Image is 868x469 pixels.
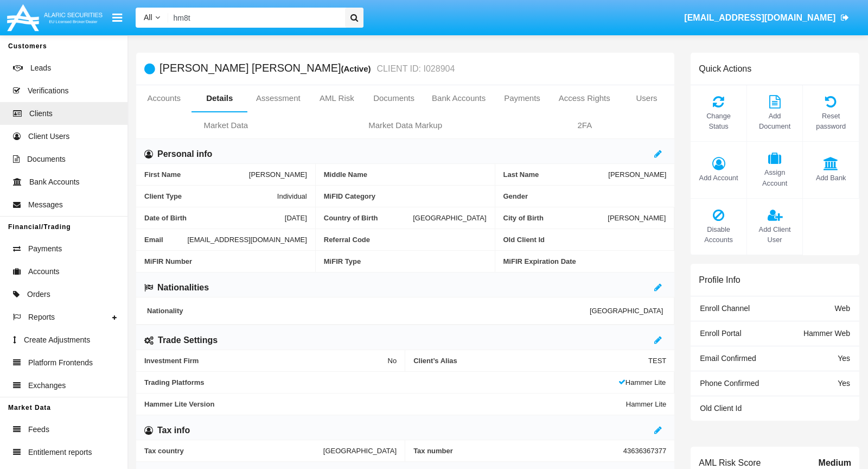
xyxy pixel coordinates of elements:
span: Client’s Alias [413,357,648,365]
span: Documents [27,154,66,165]
span: Middle Name [324,170,487,179]
h6: AML Risk Score [699,458,761,468]
span: Individual [277,192,307,200]
span: Tax country [144,447,323,455]
span: Leads [30,62,51,74]
span: Entitlement reports [28,447,92,458]
img: Logo image [5,2,104,34]
span: Clients [29,108,53,119]
span: Old Client Id [700,404,742,413]
a: Assessment [247,85,309,111]
span: [PERSON_NAME] [608,214,666,222]
h6: Tax info [157,424,190,436]
input: Search [168,8,341,28]
span: Old Client Id [503,236,666,244]
a: Users [619,85,674,111]
a: AML Risk [309,85,365,111]
span: [GEOGRAPHIC_DATA] [413,214,486,222]
span: Email [144,236,187,244]
span: Assign Account [752,167,797,188]
span: Disable Accounts [696,224,741,245]
span: Enroll Channel [700,304,750,313]
a: Payments [494,85,550,111]
span: MiFIR Number [144,257,307,265]
span: Accounts [28,266,60,277]
span: Client Type [144,192,277,200]
h6: Personal info [157,148,212,160]
span: [GEOGRAPHIC_DATA] [323,447,397,455]
h6: Profile Info [699,275,740,285]
span: Add Document [752,111,797,131]
span: Add Account [696,173,741,183]
span: Platform Frontends [28,357,93,369]
span: Bank Accounts [29,176,80,188]
span: Yes [838,379,850,388]
span: TEST [648,357,666,365]
span: Reports [28,312,55,323]
span: Date of Birth [144,214,285,222]
span: Verifications [28,85,68,97]
h6: Quick Actions [699,64,751,74]
span: Add Client User [752,224,797,245]
span: MiFIR Type [324,257,487,265]
span: Email Confirmed [700,354,756,363]
a: Accounts [136,85,192,111]
span: Tax number [413,447,623,455]
a: [EMAIL_ADDRESS][DOMAIN_NAME] [679,3,854,33]
span: Hammer Lite [618,378,666,386]
span: Yes [838,354,850,363]
span: [EMAIL_ADDRESS][DOMAIN_NAME] [684,13,835,22]
span: [GEOGRAPHIC_DATA] [590,307,663,315]
span: First Name [144,170,249,179]
span: Orders [27,289,50,300]
span: Hammer Lite [626,400,666,408]
span: Create Adjustments [24,334,90,346]
span: Payments [28,243,62,255]
a: Market Data [136,112,316,138]
span: Add Bank [808,173,853,183]
span: MiFID Category [324,192,487,200]
a: Access Rights [550,85,619,111]
span: Phone Confirmed [700,379,759,388]
span: Feeds [28,424,49,435]
a: Documents [365,85,423,111]
span: Hammer Web [803,329,850,338]
span: Investment Firm [144,357,388,365]
span: MiFIR Expiration Date [503,257,667,265]
span: Messages [28,199,63,211]
span: Enroll Portal [700,329,741,338]
span: Change Status [696,111,741,131]
small: CLIENT ID: I028904 [374,65,455,73]
span: [PERSON_NAME] [608,170,666,179]
span: [EMAIL_ADDRESS][DOMAIN_NAME] [187,236,307,244]
span: Trading Platforms [144,378,618,386]
h6: Trade Settings [158,334,218,346]
span: Last Name [503,170,609,179]
h6: Nationalities [157,282,209,294]
span: Nationality [147,307,590,315]
span: [PERSON_NAME] [249,170,307,179]
span: Country of Birth [324,214,413,222]
span: All [144,13,152,22]
div: (Active) [341,62,374,75]
span: [DATE] [285,214,307,222]
span: Client Users [28,131,69,142]
a: Bank Accounts [423,85,494,111]
span: Hammer Lite Version [144,400,626,408]
span: No [388,357,397,365]
span: Exchanges [28,380,66,391]
a: All [136,12,168,23]
a: 2FA [495,112,675,138]
a: Details [192,85,247,111]
span: Reset password [808,111,853,131]
span: Web [834,304,850,313]
span: 43636367377 [623,447,667,455]
span: Gender [503,192,667,200]
a: Market Data Markup [316,112,495,138]
span: City of Birth [503,214,608,222]
h5: [PERSON_NAME] [PERSON_NAME] [159,62,455,75]
span: Referral Code [324,236,487,244]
